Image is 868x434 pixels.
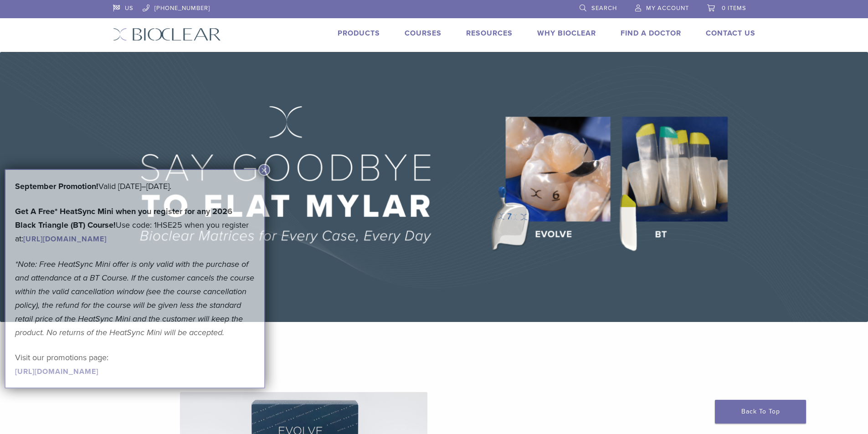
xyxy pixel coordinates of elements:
a: [URL][DOMAIN_NAME] [23,235,107,244]
b: September Promotion! [15,181,98,191]
a: Courses [405,29,442,38]
em: *Note: Free HeatSync Mini offer is only valid with the purchase of and attendance at a BT Course.... [15,259,254,337]
img: Bioclear [113,28,221,41]
a: Why Bioclear [537,29,596,38]
a: Products [338,29,380,38]
button: Close [258,164,270,176]
a: [URL][DOMAIN_NAME] [15,367,98,376]
a: Find A Doctor [621,29,681,38]
a: Contact Us [706,29,755,38]
p: Valid [DATE]–[DATE]. [15,179,255,193]
span: 0 items [722,5,746,12]
span: Search [591,5,617,12]
span: My Account [646,5,689,12]
a: Resources [466,29,513,38]
strong: Get A Free* HeatSync Mini when you register for any 2026 Black Triangle (BT) Course! [15,206,232,230]
a: Back To Top [715,400,806,424]
p: Use code: 1HSE25 when you register at: [15,204,255,245]
p: Visit our promotions page: [15,351,255,378]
